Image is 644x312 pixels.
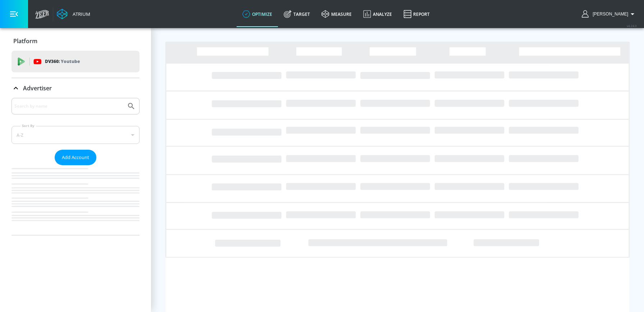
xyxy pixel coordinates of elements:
[57,9,90,19] a: Atrium
[582,10,637,18] button: [PERSON_NAME]
[12,51,140,72] div: DV360: Youtube
[316,1,357,27] a: measure
[237,1,278,27] a: optimize
[357,1,398,27] a: Analyze
[398,1,435,27] a: Report
[627,24,637,28] span: v 4.24.0
[12,126,140,144] div: A-Z
[12,31,140,51] div: Platform
[45,58,80,65] p: DV360:
[12,165,140,235] nav: list of Advertiser
[61,58,80,65] p: Youtube
[55,150,96,165] button: Add Account
[14,101,123,111] input: Search by name
[13,37,37,45] p: Platform
[23,84,52,92] p: Advertiser
[20,123,36,128] label: Sort By
[278,1,316,27] a: Target
[62,153,89,162] span: Add Account
[70,11,90,17] div: Atrium
[12,98,140,235] div: Advertiser
[12,78,140,98] div: Advertiser
[590,12,628,17] span: login as: amanda.cermak@zefr.com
